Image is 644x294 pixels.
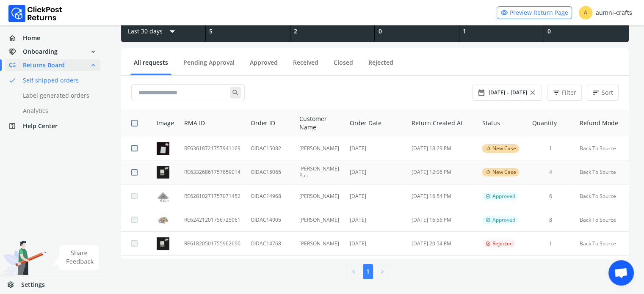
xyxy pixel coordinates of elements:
[406,110,477,137] th: Return Created At
[179,160,246,184] td: RE63326861757659014
[363,264,373,279] button: 1
[547,27,625,36] div: 0
[587,85,619,101] button: sortSort
[8,5,62,22] img: Logo
[330,58,357,73] a: Closed
[574,232,629,256] td: Back To Source
[5,90,111,102] a: Label generated orders
[406,232,477,256] td: [DATE] 20:54 PM
[179,208,246,232] td: RE62421201756725961
[157,142,169,155] img: row_image
[527,137,575,160] td: 1
[492,193,515,200] span: Approved
[146,110,179,137] th: Image
[179,137,246,160] td: RE63618721757941169
[492,169,516,176] span: New Case
[5,105,111,117] a: Analytics
[345,232,406,256] td: [DATE]
[294,110,344,137] th: Customer Name
[89,59,97,71] span: expand_less
[406,208,477,232] td: [DATE] 16:56 PM
[345,160,406,184] td: [DATE]
[527,184,575,208] td: 6
[209,27,287,36] div: 5
[500,7,508,19] span: visibility
[574,137,629,160] td: Back To Source
[579,6,592,19] span: A
[246,232,294,256] td: OIDAC14768
[345,137,406,160] td: [DATE]
[485,240,490,247] span: highlight_off
[179,232,246,256] td: RE61820501755962690
[350,266,357,278] span: chevron_left
[5,32,100,44] a: homeHome
[478,87,485,99] span: date_range
[529,87,536,99] span: close
[23,61,65,69] span: Returns Board
[179,184,246,208] td: RE62810271757071452
[497,6,572,19] a: visibilityPreview Return Page
[492,240,512,247] span: Rejected
[8,59,23,71] span: low_priority
[345,208,406,232] td: [DATE]
[406,137,477,160] td: [DATE] 18:29 PM
[157,237,169,250] img: row_image
[507,88,509,97] span: -
[527,232,575,256] td: 1
[157,190,169,203] img: row_image
[375,264,390,279] button: chevron_right
[562,88,576,97] span: Filter
[89,46,97,58] span: expand_more
[406,184,477,208] td: [DATE] 16:54 PM
[5,120,100,132] a: help_centerHelp Center
[166,24,179,39] span: arrow_drop_down
[485,217,490,223] span: verified
[128,24,179,39] button: Last 30 daysarrow_drop_down
[345,110,406,137] th: Order Date
[406,160,477,184] td: [DATE] 12:06 PM
[345,184,406,208] td: [DATE]
[492,217,515,223] span: Approved
[230,87,241,99] span: search
[294,208,344,232] td: [PERSON_NAME]
[527,160,575,184] td: 4
[246,58,281,73] a: Approved
[485,193,490,200] span: verified
[294,232,344,256] td: [PERSON_NAME]
[492,145,516,152] span: New Case
[608,260,634,286] div: Open chat
[246,208,294,232] td: OIDAC14905
[294,160,344,184] td: [PERSON_NAME] Puli
[7,279,21,291] span: settings
[21,280,45,289] span: Settings
[574,110,629,137] th: Refund Mode
[290,58,322,73] a: Received
[346,264,361,279] button: chevron_left
[294,137,344,160] td: [PERSON_NAME]
[592,87,600,99] span: sort
[8,46,23,58] span: handshake
[489,89,505,96] span: [DATE]
[246,137,294,160] td: OIDAC15082
[179,110,246,137] th: RMA ID
[23,34,40,42] span: Home
[246,160,294,184] td: OIDAC15065
[23,47,58,56] span: Onboarding
[8,32,23,44] span: home
[53,245,99,270] img: share feedback
[294,27,371,36] div: 2
[246,184,294,208] td: OIDAC14968
[180,58,238,73] a: Pending Approval
[477,110,527,137] th: Status
[294,184,344,208] td: [PERSON_NAME]
[527,208,575,232] td: 8
[157,214,169,226] img: row_image
[8,74,16,86] span: done
[379,266,386,278] span: chevron_right
[574,184,629,208] td: Back To Source
[574,208,629,232] td: Back To Source
[579,6,632,19] div: aumni-crafts
[553,87,560,99] span: filter_list
[511,89,527,96] span: [DATE]
[246,110,294,137] th: Order ID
